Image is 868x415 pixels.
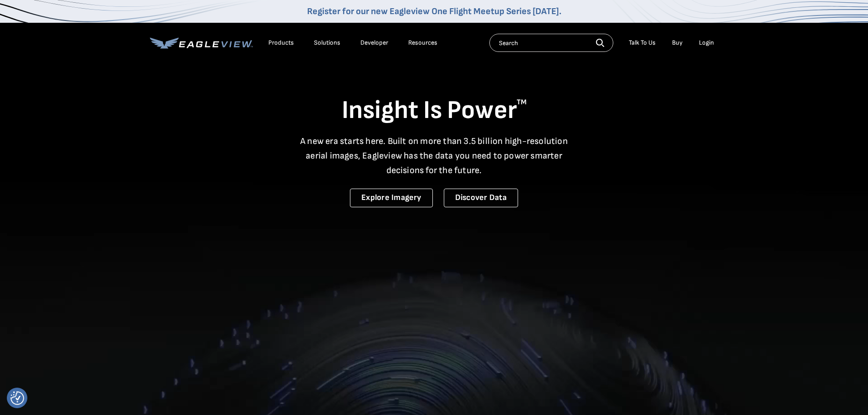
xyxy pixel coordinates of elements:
[150,95,719,127] h1: Insight Is Power
[408,39,437,47] div: Resources
[629,39,656,47] div: Talk To Us
[360,39,388,47] a: Developer
[314,39,340,47] div: Solutions
[10,391,24,405] button: Consent Preferences
[517,98,527,107] sup: TM
[295,134,574,178] p: A new era starts here. Built on more than 3.5 billion high-resolution aerial images, Eagleview ha...
[268,39,294,47] div: Products
[672,39,683,47] a: Buy
[489,34,613,52] input: Search
[307,6,561,17] a: Register for our new Eagleview One Flight Meetup Series [DATE].
[350,189,433,207] a: Explore Imagery
[699,39,714,47] div: Login
[10,391,24,405] img: Revisit consent button
[444,189,518,207] a: Discover Data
